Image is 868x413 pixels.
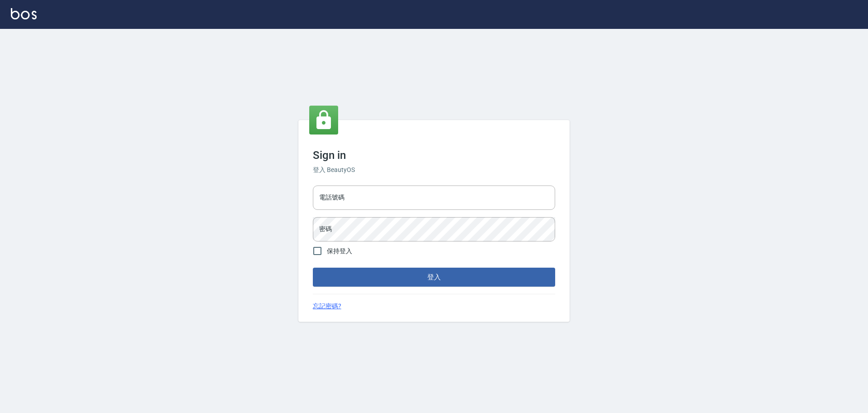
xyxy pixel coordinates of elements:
h6: 登入 BeautyOS [313,165,555,175]
button: 登入 [313,268,555,287]
span: 保持登入 [327,246,352,256]
h3: Sign in [313,149,555,162]
a: 忘記密碼? [313,302,341,311]
img: Logo [11,8,37,19]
